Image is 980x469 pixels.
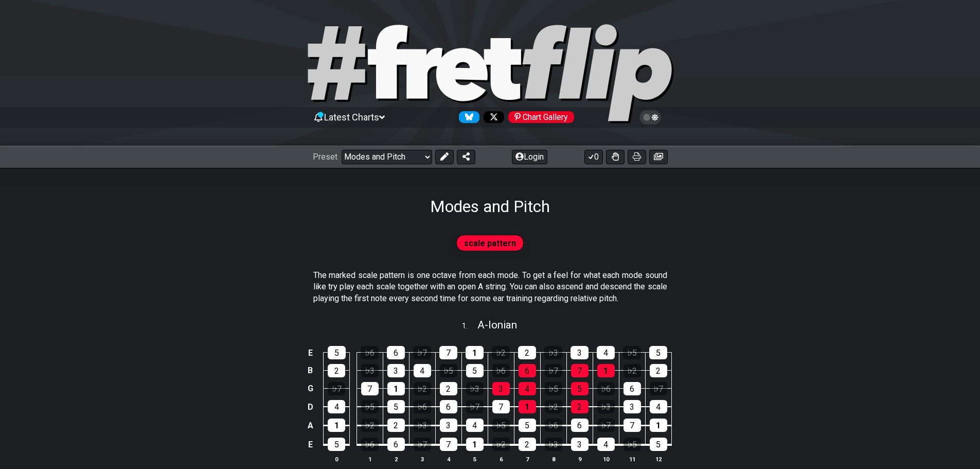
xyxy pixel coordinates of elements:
span: 1 . [462,321,477,332]
div: 4 [650,400,667,413]
div: 5 [519,419,536,432]
div: 1 [650,419,667,432]
a: Follow #fretflip at Bluesky [455,111,479,123]
div: 3 [492,382,510,395]
div: ♭6 [597,382,615,395]
div: ♭5 [623,346,641,359]
div: 6 [440,400,457,413]
th: 12 [645,454,671,464]
div: ♭7 [650,382,667,395]
div: ♭2 [414,382,431,395]
div: 2 [519,438,536,451]
div: 1 [597,364,615,377]
div: 7 [440,438,457,451]
div: 3 [571,438,589,451]
div: 4 [466,419,484,432]
div: ♭5 [545,382,562,395]
div: ♭3 [414,419,431,432]
div: 4 [328,400,345,413]
div: 2 [571,400,589,413]
th: 0 [324,454,350,464]
div: ♭6 [545,419,562,432]
a: Follow #fretflip at X [479,111,504,123]
div: 7 [571,364,589,377]
div: ♭5 [623,438,641,451]
div: ♭7 [414,438,431,451]
div: ♭3 [597,400,615,413]
div: ♭5 [361,400,379,413]
span: scale pattern [464,236,516,251]
div: 2 [650,364,667,377]
button: Edit Preset [435,150,454,164]
div: 2 [440,382,457,395]
td: D [304,397,316,416]
div: 6 [387,438,405,451]
th: 1 [357,454,383,464]
div: ♭3 [466,382,484,395]
div: 2 [328,364,345,377]
div: 3 [623,400,641,413]
td: A [304,416,316,435]
div: 5 [466,364,484,377]
button: Create image [649,150,668,164]
div: 1 [466,438,484,451]
div: 3 [571,346,589,359]
th: 9 [566,454,593,464]
th: 6 [488,454,514,464]
div: 3 [440,419,457,432]
div: 6 [387,346,405,359]
div: ♭6 [361,346,379,359]
div: ♭6 [414,400,431,413]
th: 2 [383,454,409,464]
th: 3 [409,454,435,464]
div: 1 [328,419,345,432]
span: Latest Charts [324,112,379,123]
th: 5 [461,454,488,464]
div: 6 [571,419,589,432]
td: E [304,435,316,454]
div: ♭2 [545,400,562,413]
div: 7 [492,400,510,413]
td: G [304,379,316,397]
div: 5 [649,346,667,359]
th: 8 [540,454,566,464]
td: B [304,361,316,379]
h1: Modes and Pitch [430,197,550,216]
p: The marked scale pattern is one octave from each mode. To get a feel for what each mode sound lik... [313,270,667,304]
div: ♭3 [545,438,562,451]
div: 5 [571,382,589,395]
div: ♭7 [466,400,484,413]
div: 7 [623,419,641,432]
div: ♭2 [492,438,510,451]
div: ♭7 [597,419,615,432]
span: Toggle light / dark theme [645,113,656,122]
div: 1 [466,346,484,359]
span: Preset [313,152,337,162]
div: ♭6 [361,438,379,451]
td: E [304,344,316,362]
div: ♭7 [328,382,345,395]
div: 2 [387,419,405,432]
div: 7 [439,346,457,359]
div: 3 [387,364,405,377]
a: #fretflip at Pinterest [504,111,574,123]
div: 1 [387,382,405,395]
div: ♭7 [545,364,562,377]
div: 5 [328,346,346,359]
th: 10 [593,454,619,464]
div: Chart Gallery [508,111,574,123]
div: 6 [519,364,536,377]
span: A - Ionian [477,319,517,331]
div: ♭3 [361,364,379,377]
button: Toggle Dexterity for all fretkits [606,150,625,164]
div: 6 [623,382,641,395]
div: ♭2 [361,419,379,432]
div: ♭6 [492,364,510,377]
div: ♭2 [623,364,641,377]
div: 4 [414,364,431,377]
div: 7 [361,382,379,395]
div: 1 [519,400,536,413]
th: 11 [619,454,645,464]
button: Login [512,150,547,164]
div: ♭5 [440,364,457,377]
